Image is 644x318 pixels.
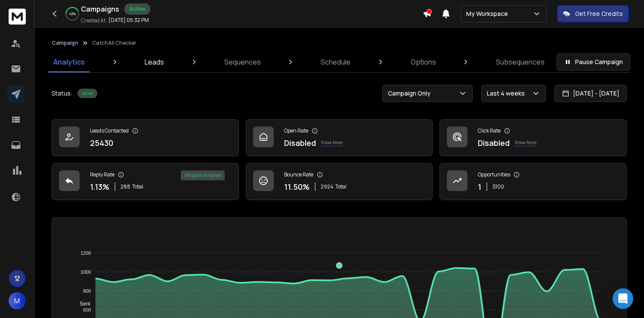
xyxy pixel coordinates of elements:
[496,57,545,67] p: Subsequences
[90,171,115,178] p: Reply Rate
[9,292,26,309] button: M
[284,181,310,193] p: 11.50 %
[52,119,239,156] a: Leads Contacted25430
[139,52,169,72] a: Leads
[92,40,136,46] p: CatchAll Checker
[316,52,356,72] a: Schedule
[121,183,130,190] span: 288
[478,137,510,149] p: Disabled
[90,127,129,134] p: Leads Contacted
[284,137,316,149] p: Disabled
[69,11,76,16] p: 42 %
[80,250,91,256] tspan: 1200
[77,89,97,98] div: Active
[557,5,629,22] button: Get Free Credits
[491,52,550,72] a: Subsequences
[411,57,436,67] p: Options
[575,9,623,18] p: Get Free Credits
[52,40,78,46] button: Campaign
[440,119,627,156] a: Click RateDisabledKnow More
[246,119,433,156] a: Open RateDisabledKnow More
[83,288,91,293] tspan: 800
[246,163,433,200] a: Bounce Rate11.50%2924Total
[83,307,91,312] tspan: 600
[406,52,441,72] a: Options
[80,269,91,275] tspan: 1000
[554,85,627,102] button: [DATE] - [DATE]
[478,181,481,193] p: 1
[478,127,501,134] p: Click Rate
[81,4,119,14] h1: Campaigns
[145,57,164,67] p: Leads
[487,89,528,98] p: Last 4 weeks
[181,170,225,180] div: 0 % positive replies
[132,183,143,190] span: Total
[81,17,107,24] p: Created At:
[90,181,109,193] p: 1.13 %
[124,3,150,15] div: Active
[52,163,239,200] a: Reply Rate1.13%288Total0% positive replies
[321,57,350,67] p: Schedule
[478,171,510,178] p: Opportunities
[284,127,308,134] p: Open Rate
[335,183,347,190] span: Total
[73,301,90,307] span: Sent
[557,53,630,71] button: Pause Campaign
[388,89,434,98] p: Campaign Only
[224,57,261,67] p: Sequences
[466,9,511,18] p: My Workspace
[284,171,313,178] p: Bounce Rate
[492,183,504,190] p: $ 100
[440,163,627,200] a: Opportunities1$100
[321,139,343,146] p: Know More
[90,137,113,149] p: 25430
[321,183,334,190] span: 2924
[108,17,149,24] p: [DATE] 05:32 PM
[515,139,536,146] p: Know More
[53,57,85,67] p: Analytics
[613,288,633,309] div: Open Intercom Messenger
[48,52,90,72] a: Analytics
[52,89,72,98] p: Status:
[219,52,266,72] a: Sequences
